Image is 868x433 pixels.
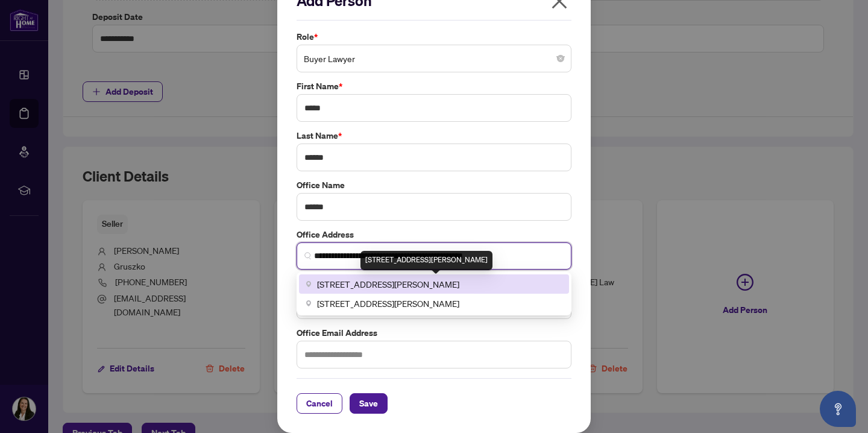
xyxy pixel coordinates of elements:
[304,252,312,259] img: search_icon
[297,30,571,43] label: Role
[297,129,571,142] label: Last Name
[306,394,333,413] span: Cancel
[557,55,564,62] span: close-circle
[297,80,571,93] label: First Name
[359,394,378,413] span: Save
[360,251,492,270] div: [STREET_ADDRESS][PERSON_NAME]
[297,179,571,192] label: Office Name
[350,393,388,414] button: Save
[304,47,564,70] span: Buyer Lawyer
[317,277,459,291] span: [STREET_ADDRESS][PERSON_NAME]
[820,391,856,427] button: Open asap
[317,297,459,310] span: [STREET_ADDRESS][PERSON_NAME]
[297,393,342,414] button: Cancel
[297,228,571,241] label: Office Address
[297,326,571,340] label: Office Email Address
